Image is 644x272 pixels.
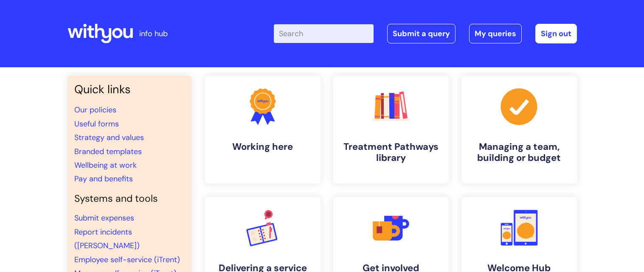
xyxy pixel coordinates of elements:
a: Strategy and values [74,132,144,143]
a: Treatment Pathways library [333,76,449,183]
a: Employee self-service (iTrent) [74,255,180,265]
div: | - [274,24,577,43]
a: Managing a team, building or budget [461,76,577,183]
a: Submit expenses [74,213,134,223]
a: Branded templates [74,146,142,157]
a: Submit a query [387,24,456,43]
input: Search [274,24,374,43]
h4: Systems and tools [74,193,185,205]
a: My queries [469,24,522,43]
a: Wellbeing at work [74,160,137,170]
h4: Treatment Pathways library [340,141,442,164]
p: info hub [139,27,168,40]
a: Working here [205,76,321,183]
a: Useful forms [74,119,119,129]
h3: Quick links [74,83,185,96]
a: Pay and benefits [74,174,133,184]
a: Report incidents ([PERSON_NAME]) [74,227,140,251]
h4: Managing a team, building or budget [468,141,570,164]
h4: Working here [212,141,314,152]
a: Our policies [74,105,116,115]
a: Sign out [535,24,577,43]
